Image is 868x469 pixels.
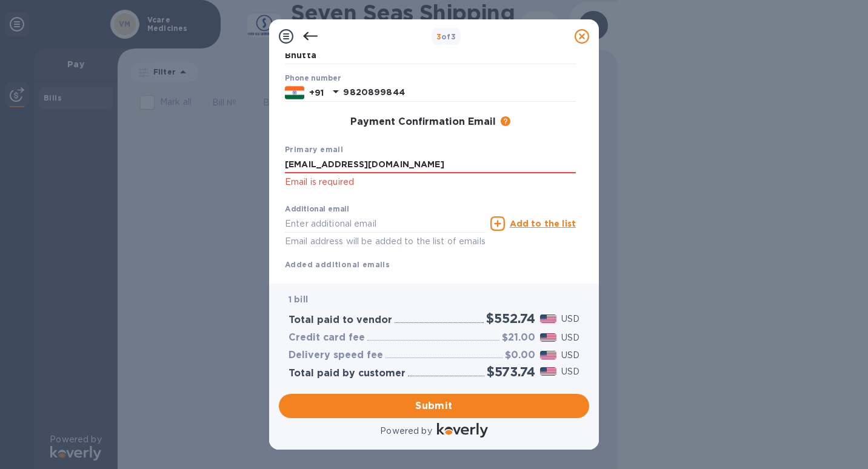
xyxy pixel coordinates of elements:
[289,399,579,413] span: Submit
[289,294,308,304] b: 1 bill
[285,175,576,189] p: Email is required
[289,368,406,379] h3: Total paid by customer
[510,219,576,228] u: Add to the list
[540,314,556,323] img: USD
[279,394,589,418] button: Submit
[285,145,343,154] b: Primary email
[561,313,579,325] p: USD
[289,350,383,361] h3: Delivery speed fee
[486,311,535,326] h2: $552.74
[289,332,365,344] h3: Credit card fee
[285,75,341,82] label: Phone number
[561,365,579,378] p: USD
[487,364,535,379] h2: $573.74
[436,32,441,41] span: 3
[505,350,535,361] h3: $0.00
[285,234,486,248] p: Email address will be added to the list of emails
[502,332,535,344] h3: $21.00
[561,331,579,344] p: USD
[436,32,456,41] b: of 3
[309,87,324,99] p: +91
[380,425,432,437] p: Powered by
[285,46,576,64] input: Enter your last name
[285,215,486,233] input: Enter additional email
[561,349,579,362] p: USD
[289,314,392,326] h3: Total paid to vendor
[350,116,496,128] h3: Payment Confirmation Email
[437,423,488,437] img: Logo
[343,84,576,102] input: Enter your phone number
[540,333,556,342] img: USD
[285,206,349,213] label: Additional email
[540,367,556,376] img: USD
[285,260,390,269] b: Added additional emails
[540,351,556,359] img: USD
[285,86,304,99] img: IN
[285,156,576,174] input: Enter your primary name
